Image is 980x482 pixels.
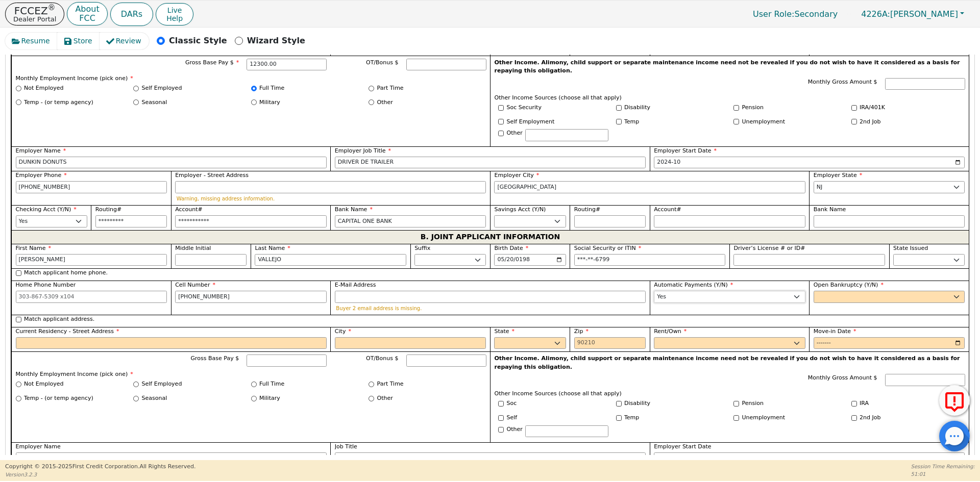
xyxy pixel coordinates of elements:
span: Move-in Date [814,328,856,335]
label: Other [507,425,523,434]
span: Store [73,36,92,46]
button: 4226A:[PERSON_NAME] [850,6,975,22]
a: User Role:Secondary [743,4,848,24]
label: Self Employed [142,380,182,389]
input: Y/N [851,105,857,111]
label: Temp - (or temp agency) [24,98,93,107]
input: Y/N [851,401,857,407]
p: Version 3.2.3 [5,471,195,478]
p: Secondary [743,4,848,24]
span: Review [116,36,141,46]
label: Not Employed [24,380,63,389]
p: Copyright © 2015- 2025 First Credit Corporation. [5,463,195,471]
span: Employer Name [16,443,61,450]
span: Employer Job Title [335,147,391,154]
label: Military [259,98,280,107]
input: Y/N [616,119,622,124]
label: Other [377,98,393,107]
label: Soc Security [507,104,542,112]
input: 000-00-0000 [574,254,726,266]
span: Savings Acct (Y/N) [494,206,546,213]
p: FCCEZ [13,6,56,16]
button: DARs [110,3,153,26]
input: Y/N [616,105,622,111]
label: Other [377,394,393,403]
button: Resume [5,33,58,49]
p: Other Income Sources (choose all that apply) [495,390,965,398]
label: Disability [624,104,650,112]
span: Employer Phone [16,172,67,179]
input: Y/N [616,401,622,407]
span: Employer State [814,172,862,179]
span: State [494,328,514,335]
span: Birth Date [494,245,528,251]
label: Temp [624,414,639,422]
label: Pension [742,104,764,112]
span: Home Phone Number [16,282,76,288]
label: Unemployment [742,414,786,422]
input: Y/N [733,415,739,421]
input: Y/N [498,105,504,111]
p: Monthly Employment Income (pick one) [16,74,486,83]
span: User Role : [753,9,794,19]
input: YYYY-MM-DD [494,254,566,266]
p: Classic Style [169,35,227,47]
p: Other Income. Alimony, child support or separate maintenance income need not be revealed if you d... [495,59,965,75]
span: Checking Acct (Y/N) [16,206,77,213]
p: FCC [75,14,99,22]
button: Store [57,33,100,49]
span: Employer Start Date [654,443,711,450]
input: Y/N [733,105,739,111]
p: Dealer Portal [13,16,56,22]
label: Full Time [259,380,284,389]
button: Review [100,33,149,49]
label: Seasonal [142,394,167,403]
span: Employer Start Date [654,147,717,154]
p: Session Time Remaining: [911,463,975,470]
label: Temp - (or temp agency) [24,394,93,403]
label: Other [507,129,523,138]
label: Full Time [259,84,284,93]
input: Y/N [498,119,504,124]
input: Y/N [616,415,622,421]
p: Other Income Sources (choose all that apply) [495,94,965,103]
input: 90210 [574,337,646,349]
span: Automatic Payments (Y/N) [654,282,733,288]
label: Disability [624,399,650,408]
span: Account# [654,206,681,213]
label: IRA [860,399,869,408]
input: Y/N [851,415,857,421]
span: OT/Bonus $ [366,355,399,362]
span: Gross Base Pay $ [191,355,239,362]
span: Monthly Gross Amount $ [808,79,877,85]
label: Seasonal [142,98,167,107]
button: FCCEZ®Dealer Portal [5,3,64,26]
input: Y/N [498,415,504,421]
span: Bank Name [814,206,846,213]
input: Y/N [733,119,739,124]
label: Part Time [377,84,404,93]
label: Pension [742,399,764,408]
input: 303-867-5309 x104 [175,291,327,303]
span: Open Bankruptcy (Y/N) [814,282,884,288]
label: Self Employed [142,84,182,93]
p: About [75,5,99,13]
button: AboutFCC [67,2,107,26]
label: IRA/401K [860,104,885,112]
p: Monthly Employment Income (pick one) [16,370,486,379]
p: Other Income. Alimony, child support or separate maintenance income need not be revealed if you d... [495,354,965,371]
span: Middle Initial [175,245,211,251]
p: 51:01 [911,470,975,478]
label: Self Employment [507,118,555,126]
span: Routing# [95,206,121,213]
span: Zip [574,328,589,335]
label: Part Time [377,380,404,389]
label: 2nd Job [860,414,880,422]
span: Current Residency - Street Address [16,328,119,335]
span: B. JOINT APPLICANT INFORMATION [421,231,560,244]
label: Soc [507,399,517,408]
